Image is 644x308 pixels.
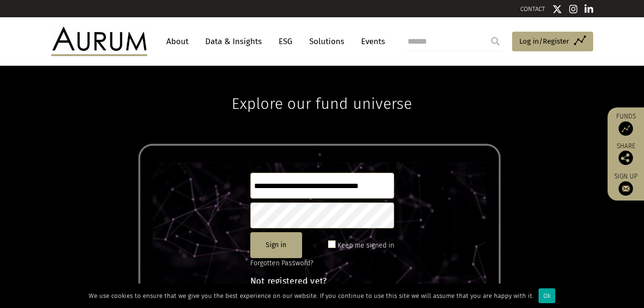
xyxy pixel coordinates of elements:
[274,33,297,50] a: ESG
[539,288,555,303] div: Ok
[232,66,412,113] h1: Explore our fund universe
[200,33,267,50] a: Data & Insights
[612,112,639,136] a: Funds
[619,181,633,196] img: Sign up to our newsletter
[250,277,394,285] h4: Not registered yet?
[486,32,505,51] input: Submit
[619,121,633,136] img: Access Funds
[51,27,147,56] img: Aurum
[585,4,593,14] img: Linkedin icon
[162,33,193,50] a: About
[520,5,545,12] a: CONTACT
[304,33,349,50] a: Solutions
[338,240,394,251] label: Keep me signed in
[569,4,578,14] img: Instagram icon
[250,232,302,258] button: Sign in
[612,143,639,165] div: Share
[512,32,593,52] a: Log in/Register
[612,172,639,196] a: Sign up
[356,33,385,50] a: Events
[250,259,313,267] a: Forgotten Password?
[552,4,562,14] img: Twitter icon
[619,151,633,165] img: Share this post
[519,36,569,47] span: Log in/Register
